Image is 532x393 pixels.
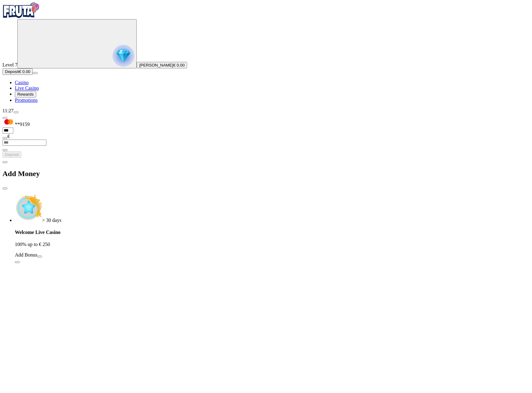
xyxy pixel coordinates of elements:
[15,261,20,263] button: info
[42,218,61,223] span: countdown
[2,117,7,119] button: Hide quick deposit form
[2,170,530,178] h2: Add Money
[15,195,42,222] img: Welcome live bonus icon
[2,14,40,19] a: Fruta
[2,151,21,158] button: Deposit
[15,80,28,85] a: Casino
[15,242,530,247] p: 100% up to € 250
[2,161,7,163] button: chevron-left icon
[5,69,19,74] span: Deposit
[33,72,38,74] button: menu
[2,62,17,67] span: Level 7
[2,119,15,126] img: MasterCard
[137,62,187,68] button: [PERSON_NAME]€ 0.00
[17,92,34,97] span: Rewards
[113,45,134,67] img: reward progress
[2,68,33,75] button: Depositplus icon€ 0.00
[15,85,39,91] a: Live Casino
[2,137,7,139] button: eye icon
[15,230,530,235] h4: Welcome Live Casino
[173,63,185,67] span: € 0.00
[17,19,137,68] button: reward progress
[14,111,19,113] button: menu
[2,2,530,103] nav: Primary
[15,252,37,257] label: Add Bonus
[15,91,36,97] button: Rewards
[5,152,19,157] span: Deposit
[19,69,30,74] span: € 0.00
[15,97,38,103] a: Promotions
[2,2,40,18] img: Fruta
[2,108,14,113] span: 11:27
[2,80,530,103] nav: Main menu
[2,188,7,189] button: close
[2,149,7,151] button: eye icon
[7,134,10,139] span: €
[139,63,173,67] span: [PERSON_NAME]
